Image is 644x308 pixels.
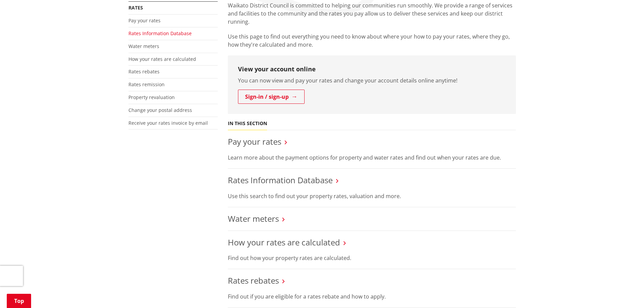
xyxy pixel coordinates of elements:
p: Waikato District Council is committed to helping our communities run smoothly. We provide a range... [228,1,516,26]
a: How your rates are calculated [228,237,340,248]
a: Water meters [228,213,279,224]
h3: View your account online [238,66,506,73]
a: Pay your rates [228,136,281,147]
a: Pay your rates [128,17,161,24]
a: Rates Information Database [228,174,333,186]
p: Use this search to find out your property rates, valuation and more. [228,192,516,200]
iframe: Messenger Launcher [613,280,637,304]
a: Rates rebates [128,68,160,75]
a: Property revaluation [128,94,175,100]
a: How your rates are calculated [128,56,196,62]
p: Find out how your property rates are calculated. [228,254,516,262]
h5: In this section [228,121,267,126]
a: Change your postal address [128,107,192,113]
p: You can now view and pay your rates and change your account details online anytime! [238,76,506,85]
a: Rates rebates [228,275,279,286]
a: Rates [128,4,143,11]
a: Sign-in / sign-up [238,90,305,104]
a: Rates remission [128,81,165,88]
p: Find out if you are eligible for a rates rebate and how to apply. [228,292,516,301]
a: Top [7,294,31,308]
a: Rates Information Database [128,30,192,37]
a: Receive your rates invoice by email [128,120,208,126]
p: Use this page to find out everything you need to know about where your how to pay your rates, whe... [228,32,516,49]
a: Water meters [128,43,159,49]
p: Learn more about the payment options for property and water rates and find out when your rates ar... [228,153,516,162]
